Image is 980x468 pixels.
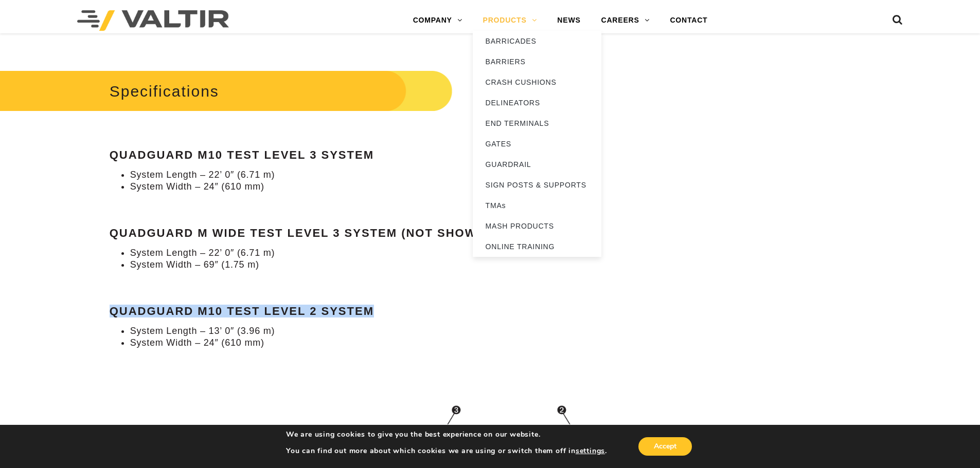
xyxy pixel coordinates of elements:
strong: QuadGuard M10 Test Level 2 System [110,305,374,317]
button: Accept [638,437,692,456]
a: PRODUCTS [473,10,547,31]
strong: QuadGuard M10 Test Level 3 System [110,148,374,161]
a: CRASH CUSHIONS [473,72,601,92]
a: COMPANY [403,10,473,31]
p: You can find out more about which cookies we are using or switch them off in . [286,446,607,456]
strong: QuadGuard M Wide Test Level 3 System (not shown) [110,227,491,239]
li: System Width – 24″ (610 mm) [130,337,626,349]
img: Valtir [77,10,229,31]
li: System Width – 69″ (1.75 m) [130,259,626,271]
a: ONLINE TRAINING [473,236,601,257]
a: BARRIERS [473,51,601,72]
button: settings [576,446,605,456]
a: GATES [473,134,601,154]
li: System Length – 13’ 0″ (3.96 m) [130,325,626,337]
a: DELINEATORS [473,92,601,113]
li: System Length – 22’ 0″ (6.71 m) [130,169,626,181]
a: TMAs [473,195,601,216]
a: END TERMINALS [473,113,601,134]
li: System Length – 22’ 0″ (6.71 m) [130,247,626,259]
a: CONTACT [660,10,718,31]
li: System Width – 24″ (610 mm) [130,181,626,193]
a: MASH PRODUCTS [473,216,601,236]
a: NEWS [547,10,591,31]
a: CAREERS [591,10,660,31]
a: BARRICADES [473,31,601,51]
a: SIGN POSTS & SUPPORTS [473,175,601,195]
p: We are using cookies to give you the best experience on our website. [286,430,607,439]
a: GUARDRAIL [473,154,601,175]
